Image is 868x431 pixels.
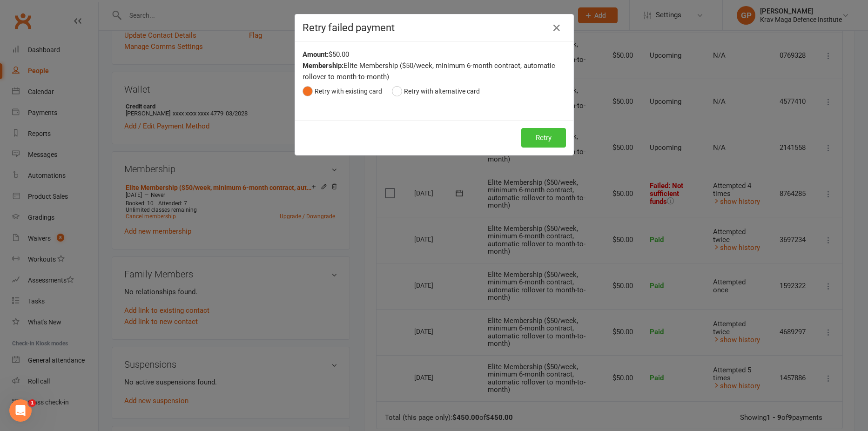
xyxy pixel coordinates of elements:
[303,22,566,34] h4: Retry failed payment
[303,61,343,70] strong: Membership:
[303,49,566,60] div: $50.00
[303,82,382,100] button: Retry with existing card
[549,20,564,35] button: Close
[392,82,480,100] button: Retry with alternative card
[303,50,329,59] strong: Amount:
[521,128,566,148] button: Retry
[28,399,36,407] span: 1
[9,399,32,422] iframe: Intercom live chat
[303,60,566,82] div: Elite Membership ($50/week, minimum 6-month contract, automatic rollover to month-to-month)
